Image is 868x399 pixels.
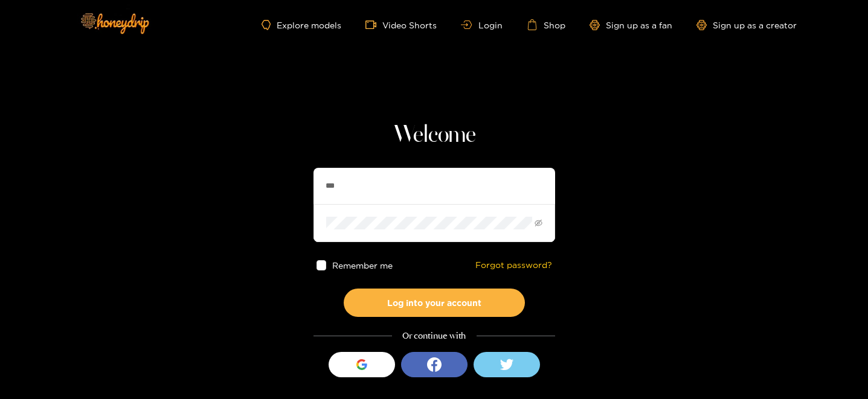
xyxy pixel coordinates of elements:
a: Video Shorts [365,19,437,30]
button: Log into your account [344,289,525,317]
div: Or continue with [313,329,555,343]
a: Forgot password? [475,260,552,270]
span: video-camera [365,19,382,30]
a: Sign up as a creator [696,20,797,30]
a: Shop [527,19,565,30]
a: Explore models [262,20,341,30]
h1: Welcome [313,121,555,150]
a: Login [461,21,502,30]
span: eye-invisible [535,219,542,227]
span: Remember me [332,261,393,270]
a: Sign up as a fan [590,20,672,30]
